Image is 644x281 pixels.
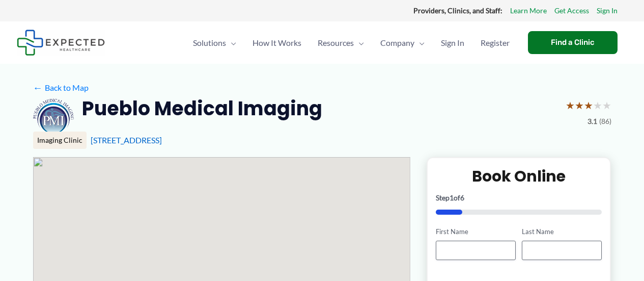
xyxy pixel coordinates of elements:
[253,25,301,61] span: How It Works
[380,25,414,61] span: Company
[354,25,364,61] span: Menu Toggle
[575,96,584,115] span: ★
[33,80,89,95] a: ←Back to Map
[226,25,236,61] span: Menu Toggle
[433,25,472,61] a: Sign In
[481,25,510,61] span: Register
[522,227,602,237] label: Last Name
[82,96,322,121] h2: Pueblo Medical Imaging
[91,135,162,145] a: [STREET_ADDRESS]
[33,83,43,92] span: ←
[413,6,502,15] strong: Providers, Clinics, and Staff:
[597,4,618,17] a: Sign In
[460,193,464,202] span: 6
[318,25,354,61] span: Resources
[599,115,611,128] span: (86)
[554,4,589,17] a: Get Access
[436,227,516,237] label: First Name
[436,194,602,201] p: Step of
[185,25,244,61] a: SolutionsMenu Toggle
[510,4,547,17] a: Learn More
[584,96,593,115] span: ★
[587,115,597,128] span: 3.1
[17,30,105,56] img: Expected Healthcare Logo - side, dark font, small
[244,25,310,61] a: How It Works
[566,96,575,115] span: ★
[310,25,372,61] a: ResourcesMenu Toggle
[414,25,425,61] span: Menu Toggle
[185,25,518,61] nav: Primary Site Navigation
[528,31,618,54] a: Find a Clinic
[436,166,602,186] h2: Book Online
[441,25,464,61] span: Sign In
[472,25,518,61] a: Register
[602,96,611,115] span: ★
[372,25,433,61] a: CompanyMenu Toggle
[593,96,602,115] span: ★
[450,193,454,202] span: 1
[33,132,87,149] div: Imaging Clinic
[193,25,226,61] span: Solutions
